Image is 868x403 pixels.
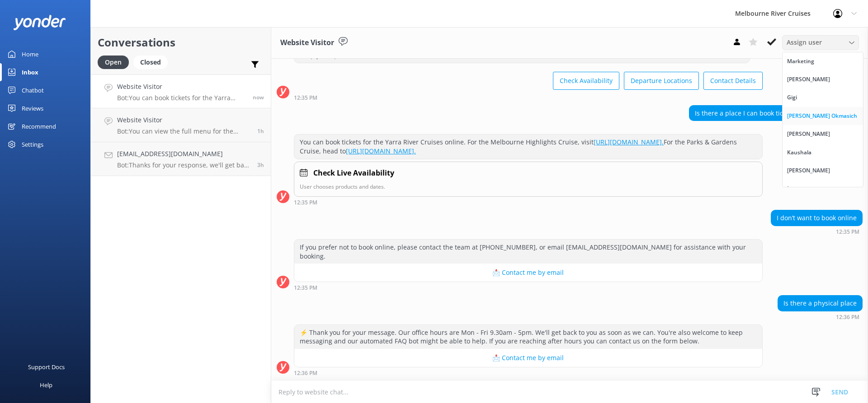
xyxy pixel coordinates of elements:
div: Gigi [787,93,797,102]
div: Recommend [22,117,56,135]
div: [PERSON_NAME] [787,166,830,175]
div: Is there a place I can book ticket for Yarra river cruise [689,106,862,121]
div: Kaushala [787,148,811,157]
div: [PERSON_NAME] [787,130,830,139]
div: Help [40,376,52,394]
div: Inbox [22,63,38,81]
div: Chatbot [22,81,44,99]
div: ⚡ Thank you for your message. Our office hours are Mon - Fri 9.30am - 5pm. We'll get back to you ... [294,325,762,349]
button: Check Availability [553,72,619,90]
div: If you prefer not to book online, please contact the team at [PHONE_NUMBER], or email [EMAIL_ADDR... [294,240,762,264]
button: Departure Locations [624,72,699,90]
div: 12:36pm 13-Aug-2025 (UTC +10:00) Australia/Sydney [294,370,763,376]
button: Contact Details [703,72,763,90]
div: 12:35pm 13-Aug-2025 (UTC +10:00) Australia/Sydney [771,228,863,235]
strong: 12:36 PM [836,315,859,320]
h4: Check Live Availability [313,167,394,179]
span: 11:27am 13-Aug-2025 (UTC +10:00) Australia/Sydney [257,127,264,135]
p: Bot: Thanks for your response, we'll get back to you as soon as we can during opening hours. [117,161,250,169]
div: 12:35pm 13-Aug-2025 (UTC +10:00) Australia/Sydney [294,284,763,291]
div: 12:36pm 13-Aug-2025 (UTC +10:00) Australia/Sydney [778,314,863,320]
button: 📩 Contact me by email [294,264,762,282]
div: Home [22,45,38,63]
div: Inna [787,184,799,193]
div: Closed [133,56,168,69]
a: [EMAIL_ADDRESS][DOMAIN_NAME]Bot:Thanks for your response, we'll get back to you as soon as we can... [91,142,271,176]
button: 📩 Contact me by email [294,349,762,367]
div: Open [98,56,129,69]
div: 12:35pm 13-Aug-2025 (UTC +10:00) Australia/Sydney [294,94,763,101]
span: 12:35pm 13-Aug-2025 (UTC +10:00) Australia/Sydney [253,93,264,101]
h4: [EMAIL_ADDRESS][DOMAIN_NAME] [117,149,250,159]
div: Assign User [782,35,859,50]
img: yonder-white-logo.png [14,15,66,30]
a: Website VisitorBot:You can book tickets for the Yarra River Cruises online. For the Melbourne Hig... [91,74,271,108]
div: 12:35pm 13-Aug-2025 (UTC +10:00) Australia/Sydney [294,199,763,205]
div: Support Docs [28,358,65,376]
span: Assign user [787,37,822,47]
a: [URL][DOMAIN_NAME]. [594,138,664,146]
div: You can book tickets for the Yarra River Cruises online. For the Melbourne Highlights Cruise, vis... [294,134,762,158]
div: 12:35pm 13-Aug-2025 (UTC +10:00) Australia/Sydney [689,123,863,130]
h3: Website Visitor [280,37,334,49]
h2: Conversations [98,34,264,51]
div: [PERSON_NAME] [787,75,830,84]
strong: 12:35 PM [836,229,859,235]
strong: 12:35 PM [294,285,317,291]
div: Marketing [787,57,814,66]
h4: Website Visitor [117,82,246,92]
strong: 12:36 PM [294,371,317,376]
div: Reviews [22,99,43,117]
h4: Website Visitor [117,115,250,125]
div: [PERSON_NAME] Okmasich [787,111,857,120]
a: [URL][DOMAIN_NAME]. [346,147,416,155]
div: I don’t want to book online [771,210,862,226]
div: Settings [22,135,43,153]
a: Website VisitorBot:You can view the full menu for the Spirit of Melbourne Lunch Cruise, which inc... [91,108,271,142]
a: Open [98,57,133,67]
p: Bot: You can book tickets for the Yarra River Cruises online. For the Melbourne Highlights Cruise... [117,94,246,102]
span: 09:18am 13-Aug-2025 (UTC +10:00) Australia/Sydney [257,161,264,169]
a: Closed [133,57,172,67]
p: User chooses products and dates. [300,182,757,191]
p: Bot: You can view the full menu for the Spirit of Melbourne Lunch Cruise, which includes gluten-f... [117,127,250,135]
div: Is there a physical place [778,296,862,311]
strong: 12:35 PM [294,95,317,101]
strong: 12:35 PM [294,200,317,205]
